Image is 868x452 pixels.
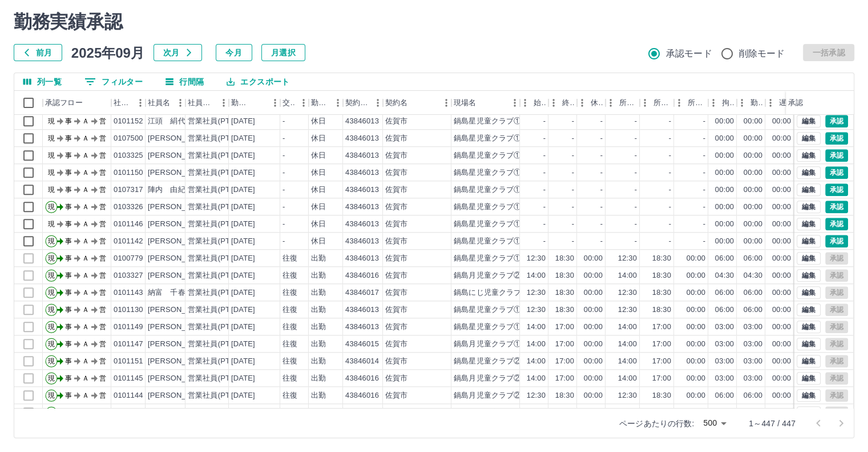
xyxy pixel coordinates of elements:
div: 00:00 [772,202,791,213]
div: 社員区分 [188,91,215,115]
div: - [635,150,637,161]
text: 事 [65,151,72,159]
div: - [669,116,671,127]
div: 00:00 [772,236,791,247]
text: Ａ [82,203,89,211]
div: 承認 [786,91,845,115]
div: 00:00 [715,150,734,161]
div: 始業 [520,91,548,115]
div: 現場名 [454,91,476,115]
button: 編集 [797,218,821,230]
div: 勤務日 [231,91,251,115]
div: 00:00 [715,133,734,144]
div: - [543,185,546,195]
div: 鍋島星児童クラブ① [454,133,521,144]
div: - [669,185,671,195]
div: - [635,167,637,178]
button: 編集 [797,201,821,213]
div: 契約名 [385,91,407,115]
div: - [572,133,574,144]
button: 承認 [825,132,848,145]
div: 所定休憩 [688,91,706,115]
div: - [635,219,637,230]
div: 拘束 [722,91,734,115]
div: 営業社員(PT契約) [188,270,248,281]
div: - [543,202,546,213]
div: - [282,167,285,178]
div: 社員番号 [114,91,132,115]
div: - [635,133,637,144]
div: - [572,185,574,195]
div: - [572,236,574,247]
div: 鍋島星児童クラブ① [454,116,521,127]
text: 営 [99,203,106,211]
div: 0101146 [114,219,143,230]
div: - [282,202,285,213]
div: 00:00 [744,219,762,230]
div: 500 [699,415,730,431]
text: Ａ [82,186,89,194]
div: 12:30 [527,253,546,264]
button: 編集 [797,389,821,402]
div: 営業社員(PT契約) [188,219,248,230]
button: 編集 [797,166,821,179]
div: 休日 [311,219,326,230]
div: 鍋島星児童クラブ① [454,236,521,247]
text: Ａ [82,169,89,177]
button: 編集 [797,355,821,367]
div: 所定終業 [653,91,672,115]
div: 勤務 [750,91,763,115]
button: ソート [251,95,267,111]
div: 営業社員(PT契約) [188,236,248,247]
text: 事 [65,186,72,194]
text: 営 [99,134,106,142]
button: 月選択 [261,44,305,61]
text: Ａ [82,237,89,245]
div: 0107500 [114,133,143,144]
div: - [703,219,705,230]
button: メニュー [329,94,346,111]
div: 拘束 [708,91,737,115]
div: [PERSON_NAME] [148,202,210,213]
button: 行間隔 [156,73,213,90]
button: 承認 [825,218,848,230]
div: - [600,150,603,161]
div: 勤務区分 [311,91,329,115]
button: 今月 [216,44,252,61]
button: 編集 [797,269,821,282]
text: 事 [65,237,72,245]
div: - [600,202,603,213]
div: 00:00 [715,185,734,195]
div: 00:00 [715,202,734,213]
div: 00:00 [744,236,762,247]
button: メニュー [267,94,284,111]
div: 0103325 [114,150,143,161]
div: - [282,185,285,195]
div: 43846013 [345,133,379,144]
div: - [635,185,637,195]
div: 所定終業 [640,91,674,115]
div: [DATE] [231,150,255,161]
div: 社員区分 [185,91,229,115]
div: 00:00 [744,150,762,161]
button: 承認 [825,183,848,196]
div: - [600,133,603,144]
div: - [282,133,285,144]
span: 承認モード [666,47,712,61]
button: 承認 [825,115,848,127]
div: 交通費 [282,91,295,115]
div: 勤務日 [229,91,280,115]
text: 事 [65,169,72,177]
div: 営業社員(PT契約) [188,150,248,161]
div: 所定開始 [605,91,640,115]
div: - [282,150,285,161]
div: [DATE] [231,236,255,247]
div: 00:00 [744,133,762,144]
div: 佐賀市 [385,116,407,127]
div: - [282,116,285,127]
text: 営 [99,220,106,228]
div: 0101152 [114,116,143,127]
div: 鍋島星児童クラブ① [454,219,521,230]
div: 遅刻等 [765,91,794,115]
div: [DATE] [231,116,255,127]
